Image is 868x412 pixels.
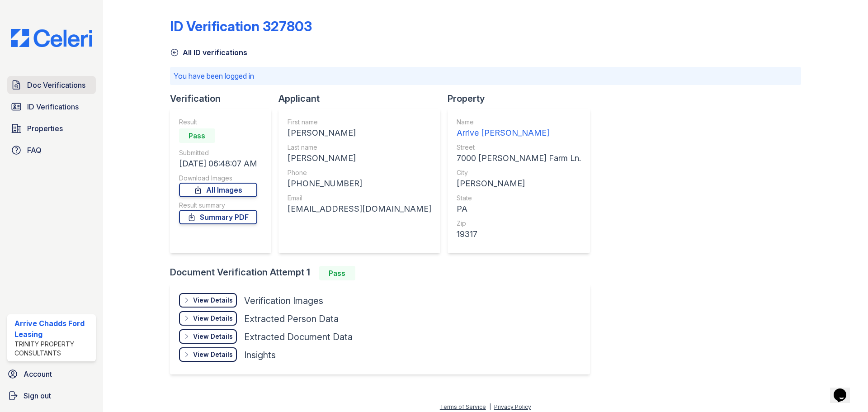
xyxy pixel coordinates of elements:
[170,266,597,280] div: Document Verification Attempt 1
[288,203,431,215] div: [EMAIL_ADDRESS][DOMAIN_NAME]
[179,174,257,183] div: Download Images
[4,387,99,405] a: Sign out
[489,403,491,410] div: |
[170,18,312,34] div: ID Verification 327803
[4,29,99,47] img: CE_Logo_Blue-a8612792a0a2168367f1c8372b55b34899dd931a85d93a1a3d3e32e68fde9ad4.png
[170,47,247,58] a: All ID verifications
[457,168,581,177] div: City
[288,168,431,177] div: Phone
[179,157,257,170] div: [DATE] 06:48:07 AM
[288,194,431,203] div: Email
[288,127,431,139] div: [PERSON_NAME]
[193,350,233,359] div: View Details
[179,148,257,157] div: Submitted
[4,365,99,383] a: Account
[457,177,581,190] div: [PERSON_NAME]
[179,183,257,197] a: All Images
[457,152,581,165] div: 7000 [PERSON_NAME] Farm Ln.
[457,203,581,215] div: PA
[288,118,431,127] div: First name
[27,101,79,112] span: ID Verifications
[457,118,581,127] div: Name
[457,219,581,228] div: Zip
[244,294,323,307] div: Verification Images
[830,376,859,403] iframe: chat widget
[244,331,353,343] div: Extracted Document Data
[27,80,85,90] span: Doc Verifications
[14,318,92,340] div: Arrive Chadds Ford Leasing
[440,403,486,410] a: Terms of Service
[7,98,96,116] a: ID Verifications
[14,340,92,358] div: Trinity Property Consultants
[24,369,52,379] span: Account
[244,349,276,361] div: Insights
[7,76,96,94] a: Doc Verifications
[457,228,581,241] div: 19317
[7,119,96,137] a: Properties
[27,123,63,134] span: Properties
[457,127,581,139] div: Arrive [PERSON_NAME]
[7,141,96,159] a: FAQ
[319,266,355,280] div: Pass
[193,296,233,305] div: View Details
[179,201,257,210] div: Result summary
[288,143,431,152] div: Last name
[278,92,448,105] div: Applicant
[170,92,278,105] div: Verification
[174,71,797,81] p: You have been logged in
[179,118,257,127] div: Result
[179,210,257,224] a: Summary PDF
[288,177,431,190] div: [PHONE_NUMBER]
[457,118,581,139] a: Name Arrive [PERSON_NAME]
[494,403,531,410] a: Privacy Policy
[24,390,51,401] span: Sign out
[457,194,581,203] div: State
[288,152,431,165] div: [PERSON_NAME]
[193,332,233,341] div: View Details
[244,313,339,325] div: Extracted Person Data
[448,92,597,105] div: Property
[179,128,215,143] div: Pass
[457,143,581,152] div: Street
[27,145,42,156] span: FAQ
[193,314,233,323] div: View Details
